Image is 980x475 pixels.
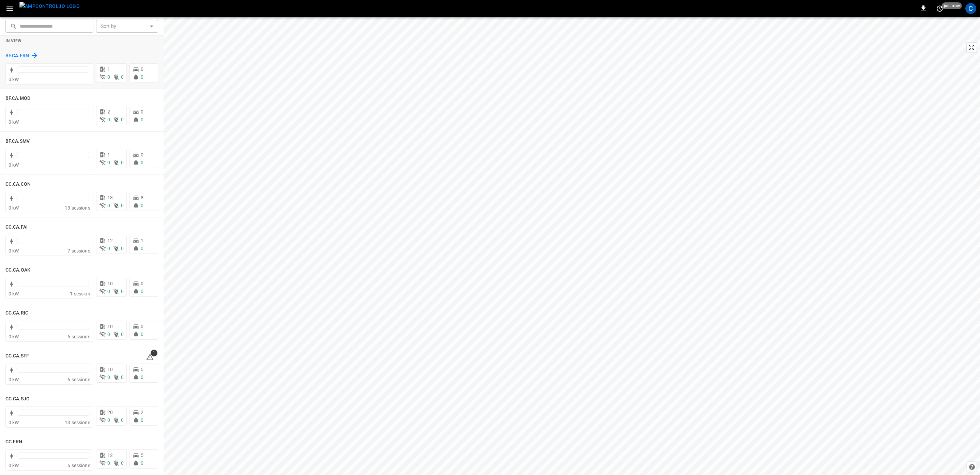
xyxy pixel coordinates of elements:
span: 0 [107,332,110,337]
span: 2 [141,410,143,415]
img: ampcontrol.io logo [19,2,80,11]
span: 10 [107,281,113,286]
span: 0 [121,246,124,251]
span: 0 [141,417,143,423]
span: 0 kW [9,119,19,125]
span: 0 [141,460,143,466]
span: 0 [107,74,110,80]
span: 0 [121,203,124,208]
span: 0 kW [9,248,19,254]
span: just now [942,2,962,9]
span: 1 [107,66,110,72]
span: 20 [107,410,113,415]
span: 0 [121,460,124,466]
h6: CC.CA.FAI [5,224,28,231]
span: 12 [107,453,113,458]
button: set refresh interval [934,3,945,14]
h6: BF.CA.FRN [5,52,29,60]
span: 0 [121,417,124,423]
span: 18 [107,195,113,200]
span: 0 kW [9,377,19,382]
span: 0 [141,374,143,380]
h6: CC.CA.OAK [5,266,30,274]
span: 1 [141,238,143,243]
span: 1 [151,350,157,356]
canvas: Map [164,17,980,475]
h6: CC.CA.SFF [5,352,29,360]
span: 0 [121,332,124,337]
span: 0 [121,374,124,380]
span: 0 [107,203,110,208]
span: 0 [141,324,143,329]
h6: CC.CA.CON [5,181,31,188]
span: 6 sessions [67,377,90,382]
span: 0 [141,109,143,114]
span: 0 [107,289,110,294]
span: 0 [107,160,110,165]
span: 0 [121,74,124,80]
span: 0 kW [9,420,19,425]
span: 0 [141,152,143,157]
span: 0 [121,160,124,165]
span: 0 [107,460,110,466]
span: 0 kW [9,334,19,339]
span: 0 kW [9,162,19,168]
span: 1 session [70,291,90,296]
h6: CC.CA.RIC [5,309,28,317]
h6: CC.CA.SJO [5,395,30,403]
span: 0 [141,332,143,337]
span: 0 [141,117,143,122]
span: 13 sessions [65,420,90,425]
span: 0 kW [9,463,19,468]
span: 2 [107,109,110,114]
span: 0 [121,289,124,294]
span: 0 kW [9,291,19,296]
span: 0 [107,417,110,423]
span: 13 sessions [65,205,90,211]
span: 0 [141,281,143,286]
span: 0 [107,117,110,122]
div: profile-icon [965,3,976,14]
span: 0 [107,246,110,251]
span: 0 [121,117,124,122]
strong: In View [5,39,22,43]
span: 0 [141,66,143,72]
span: 5 [141,453,143,458]
span: 0 [141,203,143,208]
span: 10 [107,324,113,329]
span: 0 [141,289,143,294]
span: 6 sessions [67,463,90,468]
span: 0 kW [9,205,19,211]
span: 0 [141,74,143,80]
span: 0 [107,374,110,380]
h6: CC.FRN [5,438,22,446]
span: 10 [107,367,113,372]
h6: BF.CA.MOD [5,95,30,102]
span: 6 sessions [67,334,90,339]
span: 7 sessions [67,248,90,254]
span: 0 [141,246,143,251]
h6: BF.CA.SMV [5,138,30,145]
span: 12 [107,238,113,243]
span: 8 [141,195,143,200]
span: 5 [141,367,143,372]
span: 1 [107,152,110,157]
span: 0 [141,160,143,165]
span: 0 kW [9,77,19,82]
